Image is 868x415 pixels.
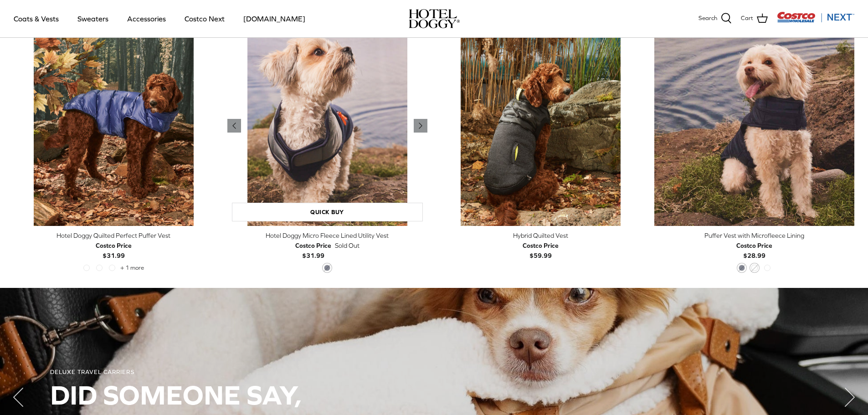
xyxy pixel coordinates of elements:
b: $31.99 [96,241,132,259]
a: Puffer Vest with Microfleece Lining Costco Price$28.99 [654,231,854,261]
a: Coats & Vests [5,3,67,34]
span: Search [699,14,717,23]
div: Costco Price [96,241,132,251]
a: hoteldoggy.com hoteldoggycom [409,9,460,28]
div: Puffer Vest with Microfleece Lining [654,231,854,241]
div: Costco Price [295,241,331,251]
div: Costco Price [736,241,772,251]
a: Hotel Doggy Quilted Perfect Puffer Vest [14,26,214,226]
a: Accessories [119,3,174,34]
a: Cart [741,13,768,25]
a: Hybrid Quilted Vest Costco Price$59.99 [441,231,641,261]
div: Hotel Doggy Quilted Perfect Puffer Vest [14,231,214,241]
a: Sweaters [69,3,117,34]
a: Visit Costco Next [777,17,854,24]
b: $59.99 [523,241,559,259]
a: Hotel Doggy Quilted Perfect Puffer Vest Costco Price$31.99 [14,231,214,261]
a: Puffer Vest with Microfleece Lining [654,26,854,226]
a: Previous [414,119,427,133]
div: Hybrid Quilted Vest [441,231,641,241]
a: Previous [227,119,241,133]
a: Hotel Doggy Micro Fleece Lined Utility Vest Costco Price$31.99 Sold Out [227,231,427,261]
b: $28.99 [736,241,772,259]
a: Quick buy [232,203,423,221]
div: Hotel Doggy Micro Fleece Lined Utility Vest [227,231,427,241]
span: Cart [741,14,753,23]
a: [DOMAIN_NAME] [235,3,313,34]
div: Costco Price [523,241,559,251]
img: Costco Next [777,11,854,23]
a: Hotel Doggy Micro Fleece Lined Utility Vest [227,26,427,226]
a: Search [699,13,732,25]
img: hoteldoggycom [409,9,460,28]
a: Costco Next [176,3,233,34]
span: + 1 more [120,265,144,271]
span: Sold Out [335,241,360,251]
a: Hybrid Quilted Vest [441,26,641,226]
div: DELUXE TRAVEL CARRIERS [50,369,818,376]
b: $31.99 [295,241,331,259]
